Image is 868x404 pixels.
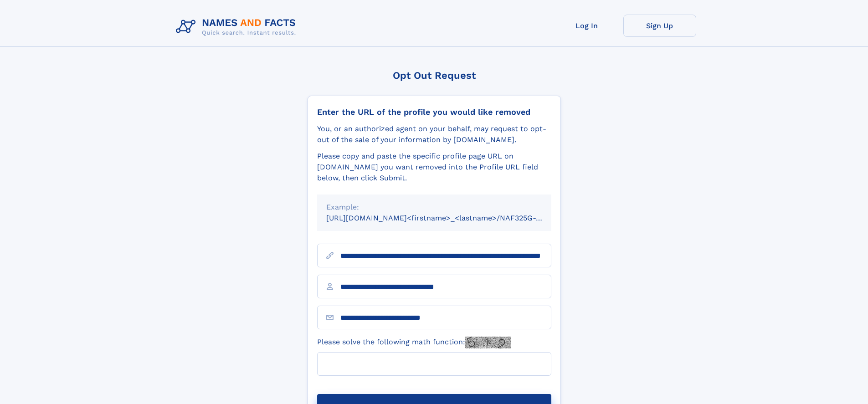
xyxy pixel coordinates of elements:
small: [URL][DOMAIN_NAME]<firstname>_<lastname>/NAF325G-xxxxxxxx [326,214,569,222]
label: Please solve the following math function: [317,337,511,348]
a: Sign Up [623,15,696,37]
img: Logo Names and Facts [172,15,303,39]
div: Example: [326,202,542,213]
div: Please copy and paste the specific profile page URL on [DOMAIN_NAME] you want removed into the Pr... [317,151,551,184]
div: Enter the URL of the profile you would like removed [317,107,551,117]
div: You, or an authorized agent on your behalf, may request to opt-out of the sale of your informatio... [317,123,551,145]
div: Opt Out Request [308,70,561,81]
a: Log In [550,15,623,37]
